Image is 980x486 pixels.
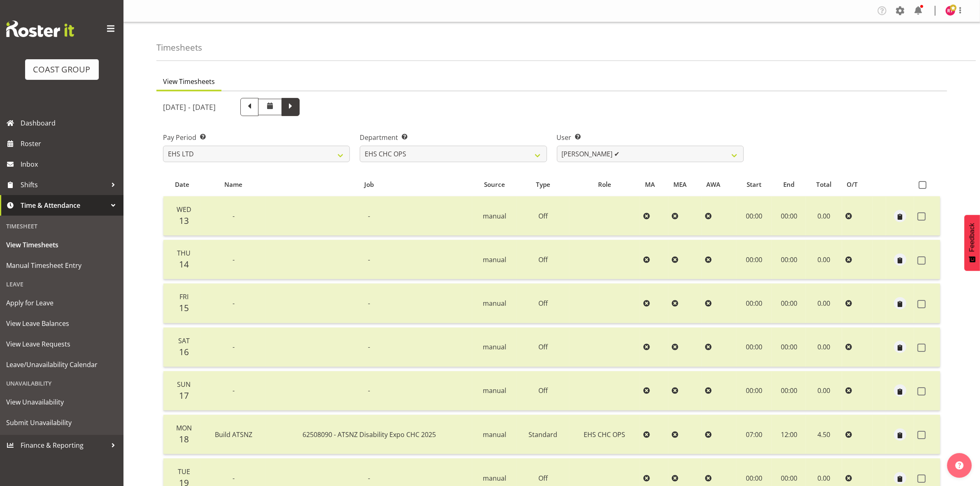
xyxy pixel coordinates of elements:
[964,215,980,271] button: Feedback - Show survey
[484,180,505,189] span: Source
[806,415,842,454] td: 4.50
[233,474,235,483] span: -
[6,358,117,371] span: Leave/Unavailability Calendar
[21,158,119,170] span: Inbox
[178,467,190,476] span: Tue
[6,317,117,330] span: View Leave Balances
[645,180,655,189] span: MA
[368,474,370,483] span: -
[178,336,190,345] span: Sat
[163,77,215,86] span: View Timesheets
[772,240,806,279] td: 00:00
[772,415,806,454] td: 12:00
[736,284,772,323] td: 00:00
[33,63,91,76] div: COAST GROUP
[847,180,858,189] span: O/T
[364,180,374,189] span: Job
[736,240,772,279] td: 00:00
[233,299,235,308] span: -
[806,328,842,367] td: 0.00
[806,240,842,279] td: 0.00
[2,276,121,293] div: Leave
[536,180,550,189] span: Type
[747,180,761,189] span: Start
[21,137,119,150] span: Roster
[368,386,370,395] span: -
[233,386,235,395] span: -
[584,430,626,439] span: EHS CHC OPS
[673,180,687,189] span: MEA
[179,292,189,301] span: Fri
[772,284,806,323] td: 00:00
[483,430,506,439] span: manual
[736,196,772,236] td: 00:00
[2,235,121,255] a: View Timesheets
[806,371,842,411] td: 0.00
[233,212,235,221] span: -
[772,328,806,367] td: 00:00
[483,342,506,351] span: manual
[2,218,121,235] div: Timesheet
[806,196,842,236] td: 0.00
[177,380,191,389] span: Sun
[6,259,117,272] span: Manual Timesheet Entry
[21,179,107,191] span: Shifts
[706,180,720,189] span: AWA
[736,328,772,367] td: 00:00
[179,215,189,226] span: 13
[163,102,216,112] h5: [DATE] - [DATE]
[233,255,235,264] span: -
[368,212,370,221] span: -
[517,196,569,236] td: Off
[6,239,117,251] span: View Timesheets
[2,392,121,412] a: View Unavailability
[483,255,506,264] span: manual
[817,180,832,189] span: Total
[6,416,117,429] span: Submit Unavailability
[483,299,506,308] span: manual
[303,430,436,439] span: 62508090 - ATSNZ Disability Expo CHC 2025
[368,255,370,264] span: -
[955,461,964,470] img: help-xxl-2.png
[6,21,74,37] img: Rosterit website logo
[2,354,121,375] a: Leave/Unavailability Calendar
[517,371,569,411] td: Off
[2,375,121,392] div: Unavailability
[483,474,506,483] span: manual
[736,415,772,454] td: 07:00
[945,6,955,16] img: reuben-thomas8009.jpg
[483,212,506,221] span: manual
[517,240,569,279] td: Off
[156,43,202,52] h4: Timesheets
[179,433,189,445] span: 18
[233,342,235,351] span: -
[175,180,189,189] span: Date
[177,249,191,258] span: Thu
[557,133,744,142] label: User
[224,180,242,189] span: Name
[806,284,842,323] td: 0.00
[483,386,506,395] span: manual
[368,342,370,351] span: -
[517,415,569,454] td: Standard
[21,117,119,129] span: Dashboard
[6,396,117,408] span: View Unavailability
[21,439,107,451] span: Finance & Reporting
[176,423,192,433] span: Mon
[179,302,189,314] span: 15
[968,223,976,252] span: Feedback
[6,297,117,309] span: Apply for Leave
[177,205,191,214] span: Wed
[360,133,547,142] label: Department
[163,133,350,142] label: Pay Period
[2,412,121,433] a: Submit Unavailability
[179,390,189,401] span: 17
[2,255,121,276] a: Manual Timesheet Entry
[598,180,611,189] span: Role
[179,258,189,270] span: 14
[736,371,772,411] td: 00:00
[21,199,107,212] span: Time & Attendance
[179,346,189,358] span: 16
[2,334,121,354] a: View Leave Requests
[368,299,370,308] span: -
